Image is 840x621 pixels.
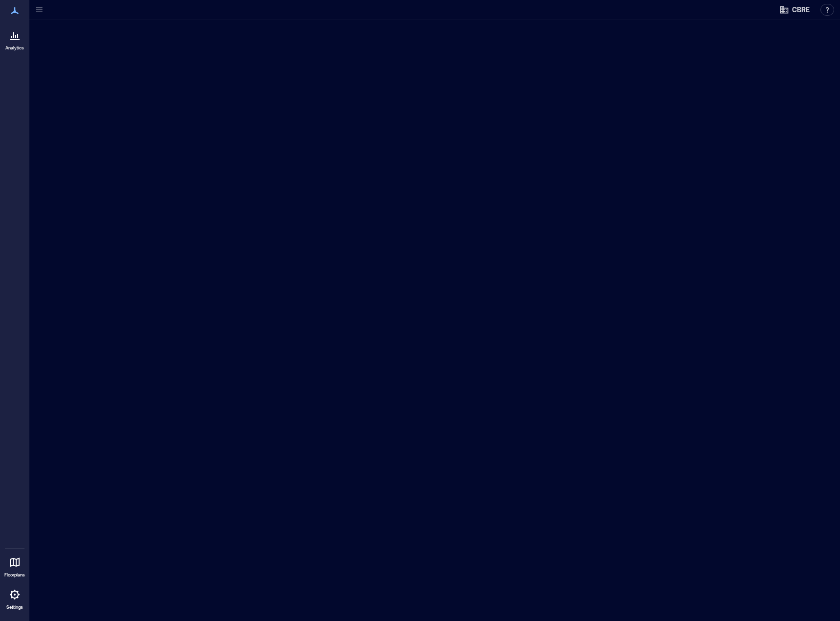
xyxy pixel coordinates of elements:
[776,2,813,18] button: CBRE
[1,551,28,581] a: Floorplans
[792,5,810,15] span: CBRE
[4,572,25,578] p: Floorplans
[6,604,23,610] p: Settings
[2,23,27,54] a: Analytics
[3,583,26,613] a: Settings
[5,45,24,51] p: Analytics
